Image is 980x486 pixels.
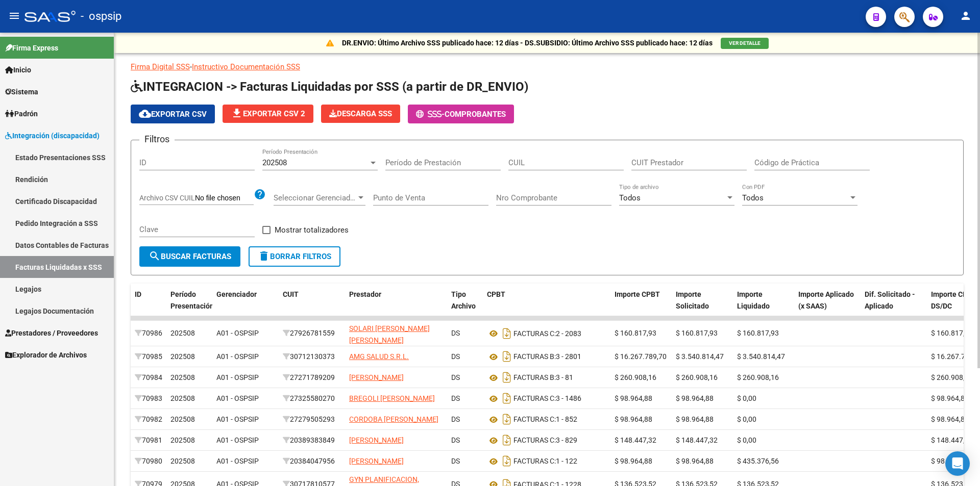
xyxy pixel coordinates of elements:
[945,451,970,476] div: Open Intercom Messenger
[131,80,528,94] span: INTEGRACION -> Facturas Liquidadas por SSS (a partir de DR_ENVIO)
[416,110,445,119] span: -
[131,284,166,328] datatable-header-cell: ID
[960,10,972,22] mat-icon: person
[192,62,300,71] a: Instructivo Documentación SSS
[676,352,724,361] span: $ 3.540.814,47
[451,373,460,381] span: DS
[139,108,151,120] mat-icon: cloud_download
[283,414,341,425] div: 27279505293
[451,436,460,444] span: DS
[615,394,652,402] span: $ 98.964,88
[170,352,195,361] span: 202508
[733,284,794,328] datatable-header-cell: Importe Liquidado
[5,108,38,119] span: Padrón
[170,457,195,465] span: 202508
[737,290,770,310] span: Importe Liquidado
[342,37,713,48] p: DR.ENVIO: Último Archivo SSS publicado hace: 12 días - DS.SUBSIDIO: Último Archivo SSS publicado ...
[131,62,190,71] a: Firma Digital SSS
[615,329,656,337] span: $ 160.817,93
[445,110,506,119] span: Comprobantes
[349,457,404,465] span: [PERSON_NAME]
[139,246,240,267] button: Buscar Facturas
[262,158,287,167] span: 202508
[170,415,195,423] span: 202508
[500,432,513,448] i: Descargar documento
[451,457,460,465] span: DS
[349,394,435,402] span: BREGOLI [PERSON_NAME]
[254,188,266,200] mat-icon: help
[615,352,667,361] span: $ 16.267.789,70
[615,436,656,444] span: $ 148.447,32
[500,411,513,427] i: Descargar documento
[216,290,257,298] span: Gerenciador
[742,193,764,202] span: Todos
[258,250,270,262] mat-icon: delete
[349,436,404,444] span: [PERSON_NAME]
[451,394,460,402] span: DS
[676,290,709,310] span: Importe Solicitado
[349,352,409,361] span: AMG SALUD S.R.L.
[283,290,299,298] span: CUIT
[231,107,243,119] mat-icon: file_download
[131,105,215,123] button: Exportar CSV
[447,284,483,328] datatable-header-cell: Tipo Archivo
[451,415,460,423] span: DS
[487,290,505,298] span: CPBT
[487,369,606,386] div: 3 - 81
[931,329,973,337] span: $ 160.817,93
[619,193,641,202] span: Todos
[349,324,430,344] span: SOLARI [PERSON_NAME] [PERSON_NAME]
[216,352,259,361] span: A01 - OSPSIP
[737,457,779,465] span: $ 435.376,56
[513,374,556,382] span: FACTURAS B:
[170,436,195,444] span: 202508
[5,327,98,339] span: Prestadores / Proveedores
[451,290,476,310] span: Tipo Archivo
[483,284,610,328] datatable-header-cell: CPBT
[794,284,861,328] datatable-header-cell: Importe Aplicado (x SAAS)
[615,415,652,423] span: $ 98.964,88
[5,64,31,75] span: Inicio
[408,105,514,123] button: -Comprobantes
[487,453,606,469] div: 1 - 122
[5,86,38,97] span: Sistema
[279,284,345,328] datatable-header-cell: CUIT
[676,436,718,444] span: $ 148.447,32
[615,457,652,465] span: $ 98.964,88
[865,290,915,310] span: Dif. Solicitado - Aplicado
[676,329,718,337] span: $ 160.817,93
[249,246,340,267] button: Borrar Filtros
[737,329,779,337] span: $ 160.817,93
[487,325,606,342] div: 2 - 2083
[500,325,513,342] i: Descargar documento
[283,455,341,467] div: 20384047956
[170,394,195,402] span: 202508
[487,432,606,448] div: 3 - 829
[729,40,761,46] span: VER DETALLE
[500,348,513,365] i: Descargar documento
[451,329,460,337] span: DS
[487,390,606,406] div: 3 - 1486
[321,105,400,123] app-download-masive: Descarga masiva de comprobantes (adjuntos)
[283,434,341,446] div: 20389383849
[329,109,392,118] span: Descarga SSS
[349,290,381,298] span: Prestador
[275,224,349,236] span: Mostrar totalizadores
[487,411,606,427] div: 1 - 852
[81,5,121,28] span: - ospsip
[672,284,733,328] datatable-header-cell: Importe Solicitado
[676,415,714,423] span: $ 98.964,88
[231,109,305,118] span: Exportar CSV 2
[931,415,969,423] span: $ 98.964,88
[216,457,259,465] span: A01 - OSPSIP
[283,351,341,363] div: 30712130373
[170,329,195,337] span: 202508
[8,10,20,22] mat-icon: menu
[170,373,195,381] span: 202508
[135,414,162,425] div: 70982
[321,105,400,123] button: Descarga SSS
[216,415,259,423] span: A01 - OSPSIP
[513,457,556,466] span: FACTURAS C:
[135,351,162,363] div: 70985
[676,373,718,381] span: $ 260.908,16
